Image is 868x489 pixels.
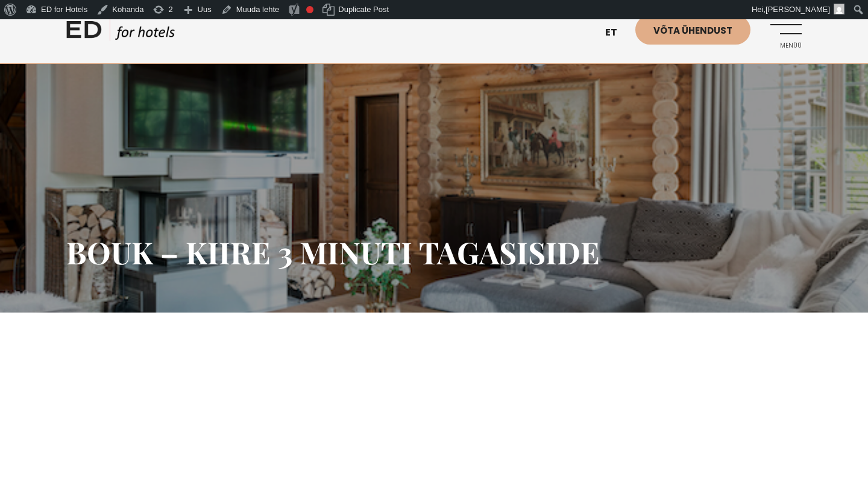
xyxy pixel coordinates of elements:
a: Menüü [769,15,802,48]
a: Võta ühendust [635,15,750,45]
a: ED HOTELS [66,18,175,48]
span: [PERSON_NAME] [766,5,830,14]
a: et [599,18,635,48]
span: BOUK – kiire 3 minuti tagasiside [66,232,600,272]
div: Needs improvement [306,6,313,13]
span: Menüü [769,42,802,49]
